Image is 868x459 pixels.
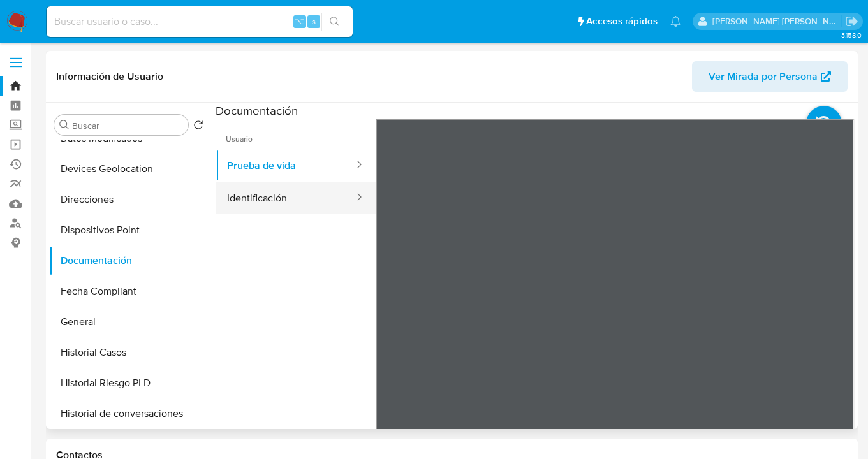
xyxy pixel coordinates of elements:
input: Buscar [72,120,183,131]
button: Volver al orden por defecto [193,120,203,134]
button: Direcciones [49,184,209,215]
span: Accesos rápidos [586,15,658,28]
button: Fecha Compliant [49,276,209,307]
button: Historial Riesgo PLD [49,368,209,398]
button: Historial de conversaciones [49,398,209,429]
button: Buscar [59,120,70,130]
input: Buscar usuario o caso... [47,13,353,30]
button: General [49,307,209,337]
button: Documentación [49,245,209,276]
span: Ver Mirada por Persona [709,61,818,92]
a: Salir [845,15,858,28]
a: Notificaciones [670,16,681,27]
button: Dispositivos Point [49,215,209,245]
span: s [312,15,316,27]
button: search-icon [321,13,348,31]
button: Ver Mirada por Persona [692,61,848,92]
button: Devices Geolocation [49,154,209,184]
button: Historial Casos [49,337,209,368]
h1: Información de Usuario [56,70,163,83]
p: juanpablo.jfernandez@mercadolibre.com [712,15,841,27]
span: ⌥ [295,15,304,27]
